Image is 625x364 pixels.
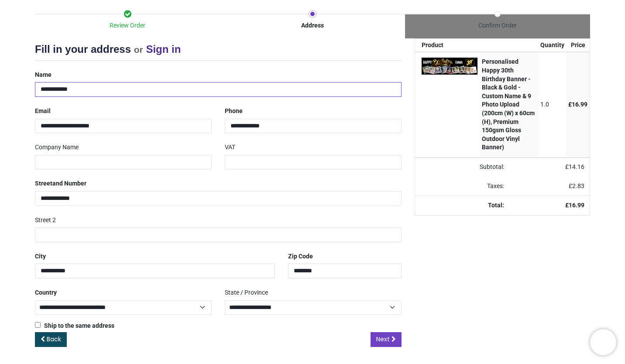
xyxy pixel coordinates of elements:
[35,140,79,155] label: Company Name
[225,140,235,155] label: VAT
[376,335,390,343] span: Next
[225,285,268,300] label: State / Province
[52,180,86,187] span: and Number
[565,163,584,170] span: £
[590,329,616,355] iframe: Brevo live chat
[565,202,584,209] strong: £
[35,322,114,330] label: Ship to the same address
[35,104,51,119] label: Email
[288,249,313,264] label: Zip Code
[134,45,143,55] small: or
[225,104,243,119] label: Phone
[422,58,477,75] img: Lp8BqAAAABklEQVQDAG+ns4QsLX2cAAAAAElFTkSuQmCC
[569,202,584,209] span: 16.99
[35,249,46,264] label: City
[35,43,131,55] span: Fill in your address
[569,182,584,189] span: £
[488,202,504,209] strong: Total:
[415,39,480,52] th: Product
[415,177,509,196] td: Taxes:
[415,158,509,177] td: Subtotal:
[35,68,52,82] label: Name
[47,335,61,343] span: Back
[572,182,584,189] span: 2.83
[371,332,402,347] a: Next
[568,101,587,108] span: £
[35,322,41,328] input: Ship to the same address
[538,39,567,52] th: Quantity
[35,332,67,347] a: Back
[572,101,587,108] span: 16.99
[540,100,564,109] div: 1.0
[405,21,590,30] div: Confirm Order
[35,285,57,300] label: Country
[35,213,56,228] label: Street 2
[146,43,181,55] a: Sign in
[35,176,86,191] label: Street
[220,21,405,30] div: Address
[482,58,535,151] strong: Personalised Happy 30th Birthday Banner - Black & Gold - Custom Name & 9 Photo Upload (200cm (W) ...
[569,163,584,170] span: 14.16
[566,39,590,52] th: Price
[35,21,220,30] div: Review Order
